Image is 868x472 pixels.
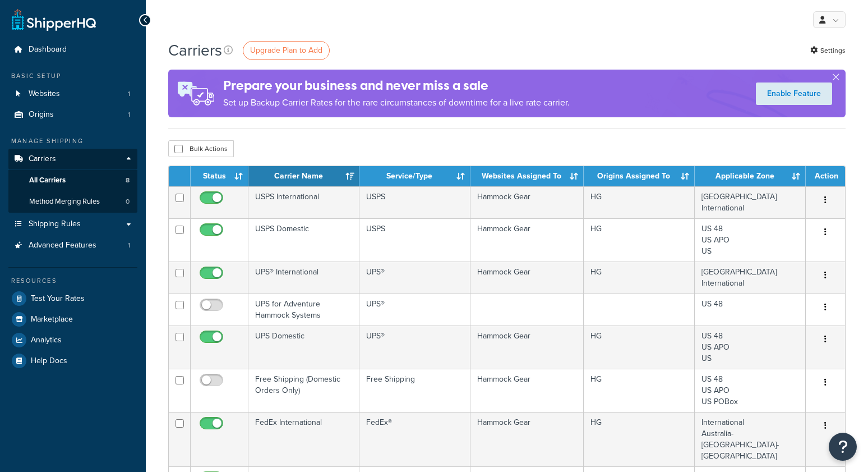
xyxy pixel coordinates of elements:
td: Hammock Gear [470,326,584,369]
span: 8 [126,176,130,185]
a: Help Docs [8,351,137,371]
td: FedEx International [248,412,359,466]
td: US 48 US APO US POBox [695,369,806,412]
span: Help Docs [31,356,67,366]
span: Test Your Rates [31,294,85,304]
span: All Carriers [29,176,66,185]
a: Websites 1 [8,84,137,104]
td: Hammock Gear [470,218,584,262]
td: Hammock Gear [470,262,584,294]
span: 1 [128,110,130,120]
th: Status: activate to sort column ascending [191,166,248,186]
td: USPS International [248,186,359,218]
button: Bulk Actions [168,140,234,157]
th: Websites Assigned To: activate to sort column ascending [470,166,584,186]
a: Analytics [8,330,137,350]
a: ShipperHQ Home [12,8,96,31]
a: Method Merging Rules 0 [8,191,137,212]
a: Settings [810,43,846,58]
th: Action [806,166,845,186]
a: Carriers [8,149,137,169]
td: Hammock Gear [470,186,584,218]
span: Advanced Features [29,241,96,250]
a: Dashboard [8,39,137,60]
a: Test Your Rates [8,288,137,309]
li: Websites [8,84,137,104]
th: Carrier Name: activate to sort column ascending [248,166,359,186]
td: [GEOGRAPHIC_DATA] International [695,262,806,294]
a: Shipping Rules [8,214,137,235]
a: Enable Feature [756,83,832,105]
li: Advanced Features [8,235,137,256]
td: Free Shipping [359,369,470,412]
span: Marketplace [31,315,73,324]
li: Origins [8,104,137,125]
a: All Carriers 8 [8,170,137,191]
a: Marketplace [8,309,137,329]
td: UPS® [359,326,470,369]
span: Shipping Rules [29,219,81,229]
div: Resources [8,276,137,286]
td: HG [584,218,695,262]
span: Dashboard [29,45,67,54]
td: HG [584,369,695,412]
td: USPS [359,218,470,262]
td: Free Shipping (Domestic Orders Only) [248,369,359,412]
li: All Carriers [8,170,137,191]
td: HG [584,412,695,466]
th: Applicable Zone: activate to sort column ascending [695,166,806,186]
p: Set up Backup Carrier Rates for the rare circumstances of downtime for a live rate carrier. [223,95,570,111]
span: Analytics [31,336,62,345]
td: UPS® International [248,262,359,294]
h1: Carriers [168,39,222,61]
td: HG [584,262,695,294]
td: UPS® [359,262,470,294]
span: 1 [128,241,130,250]
span: Origins [29,110,54,120]
a: Advanced Features 1 [8,235,137,256]
li: Carriers [8,149,137,213]
td: US 48 [695,294,806,326]
span: Method Merging Rules [29,197,100,207]
span: Websites [29,89,60,99]
td: Hammock Gear [470,369,584,412]
th: Origins Assigned To: activate to sort column ascending [584,166,695,186]
td: International Australia-[GEOGRAPHIC_DATA]-[GEOGRAPHIC_DATA] [695,412,806,466]
td: US 48 US APO US [695,326,806,369]
a: Upgrade Plan to Add [243,41,330,60]
button: Open Resource Center [829,433,857,461]
td: UPS® [359,294,470,326]
span: Carriers [29,154,56,164]
th: Service/Type: activate to sort column ascending [359,166,470,186]
td: FedEx® [359,412,470,466]
span: 1 [128,89,130,99]
span: 0 [126,197,130,207]
div: Manage Shipping [8,136,137,146]
h4: Prepare your business and never miss a sale [223,76,570,95]
li: Method Merging Rules [8,191,137,212]
td: UPS Domestic [248,326,359,369]
img: ad-rules-rateshop-fe6ec290ccb7230408bd80ed9643f0289d75e0ffd9eb532fc0e269fcd187b520.png [168,70,223,117]
td: HG [584,186,695,218]
td: US 48 US APO US [695,218,806,262]
div: Basic Setup [8,71,137,81]
span: Upgrade Plan to Add [250,44,322,56]
td: USPS Domestic [248,218,359,262]
td: UPS for Adventure Hammock Systems [248,294,359,326]
td: Hammock Gear [470,412,584,466]
td: HG [584,326,695,369]
td: USPS [359,186,470,218]
td: [GEOGRAPHIC_DATA] International [695,186,806,218]
a: Origins 1 [8,104,137,125]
